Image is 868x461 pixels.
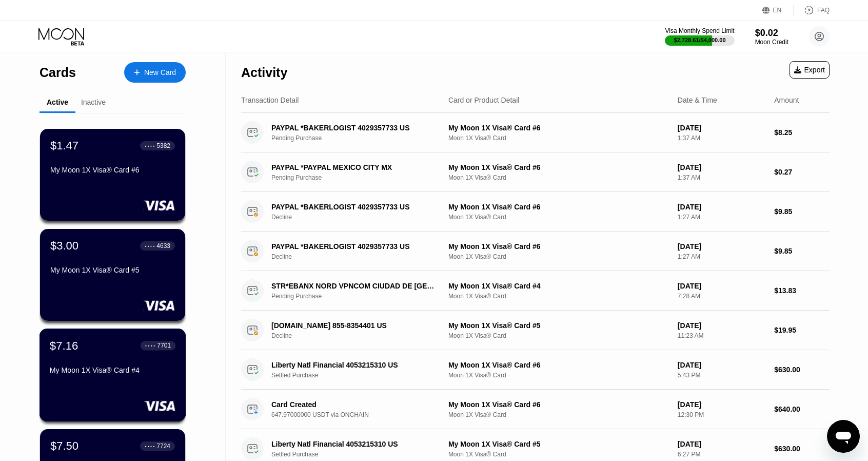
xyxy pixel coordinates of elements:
div: My Moon 1X Visa® Card #6 [448,242,669,251]
div: My Moon 1X Visa® Card #5 [50,266,175,274]
div: New Card [124,62,186,83]
div: [DATE] [678,203,766,211]
div: My Moon 1X Visa® Card #5 [448,440,669,448]
div: PAYPAL *PAYPAL MEXICO CITY MX [271,163,438,171]
div: STR*EBANX NORD VPNCOM CIUDAD DE [GEOGRAPHIC_DATA]Pending PurchaseMy Moon 1X Visa® Card #4Moon 1X ... [241,271,830,311]
div: New Card [144,68,176,77]
div: $7.16 [50,339,78,352]
div: Pending Purchase [271,293,450,300]
div: Active [47,98,68,106]
div: FAQ [794,5,830,15]
div: $3.00 [50,239,78,253]
div: 5:43 PM [678,372,766,379]
div: $640.00 [774,405,830,413]
div: Export [790,61,830,79]
div: Pending Purchase [271,174,450,181]
div: 7701 [157,342,171,349]
div: $1.47 [50,139,78,152]
div: Decline [271,214,450,221]
div: [DATE] [678,321,766,330]
div: Liberty Natl Financial 4053215310 US [271,361,438,369]
div: [DATE] [678,361,766,369]
div: Visa Monthly Spend Limit$2,728.61/$4,000.00 [665,27,734,46]
div: Inactive [81,98,106,106]
div: $630.00 [774,366,830,374]
div: $8.25 [774,128,830,137]
div: 4633 [156,242,170,249]
div: My Moon 1X Visa® Card #4 [448,282,669,290]
div: Cards [40,65,76,80]
div: Moon 1X Visa® Card [448,174,669,181]
div: [DOMAIN_NAME] 855-8354401 USDeclineMy Moon 1X Visa® Card #5Moon 1X Visa® Card[DATE]11:23 AM$19.95 [241,311,830,350]
div: $0.27 [774,168,830,176]
div: $9.85 [774,207,830,216]
div: [DATE] [678,282,766,290]
div: Moon Credit [755,39,788,46]
div: $1.47● ● ● ●5382My Moon 1X Visa® Card #6 [40,129,185,221]
div: $13.83 [774,286,830,295]
div: Moon 1X Visa® Card [448,293,669,300]
div: $3.00● ● ● ●4633My Moon 1X Visa® Card #5 [40,229,185,321]
div: Settled Purchase [271,372,450,379]
div: My Moon 1X Visa® Card #4 [50,366,175,374]
div: Decline [271,253,450,260]
div: 5382 [156,142,170,149]
div: Decline [271,332,450,339]
div: 1:27 AM [678,214,766,221]
div: ● ● ● ● [145,244,155,247]
div: $0.02 [755,28,788,39]
div: Moon 1X Visa® Card [448,451,669,458]
div: Card Created [271,400,438,409]
div: 6:27 PM [678,451,766,458]
div: ● ● ● ● [145,445,155,448]
div: 11:23 AM [678,332,766,339]
div: 1:27 AM [678,253,766,260]
div: PAYPAL *BAKERLOGIST 4029357733 US [271,203,438,211]
div: 647.97000000 USDT via ONCHAIN [271,411,450,418]
div: Moon 1X Visa® Card [448,135,669,142]
div: Amount [774,96,799,104]
div: $2,728.61 / $4,000.00 [674,37,726,43]
div: $630.00 [774,445,830,453]
div: PAYPAL *BAKERLOGIST 4029357733 US [271,242,438,251]
div: 1:37 AM [678,174,766,181]
div: PAYPAL *BAKERLOGIST 4029357733 US [271,124,438,132]
div: Liberty Natl Financial 4053215310 USSettled PurchaseMy Moon 1X Visa® Card #6Moon 1X Visa® Card[DA... [241,350,830,390]
div: Pending Purchase [271,135,450,142]
div: Moon 1X Visa® Card [448,372,669,379]
div: Liberty Natl Financial 4053215310 US [271,440,438,448]
div: Moon 1X Visa® Card [448,214,669,221]
div: Card or Product Detail [448,96,520,104]
div: EN [773,7,782,14]
div: My Moon 1X Visa® Card #6 [448,203,669,211]
div: My Moon 1X Visa® Card #6 [448,163,669,171]
div: ● ● ● ● [145,144,155,147]
div: ● ● ● ● [145,344,155,347]
div: My Moon 1X Visa® Card #6 [448,400,669,409]
iframe: Button to launch messaging window [827,420,860,453]
div: PAYPAL *PAYPAL MEXICO CITY MXPending PurchaseMy Moon 1X Visa® Card #6Moon 1X Visa® Card[DATE]1:37... [241,152,830,192]
div: Moon 1X Visa® Card [448,411,669,418]
div: Visa Monthly Spend Limit [665,27,734,34]
div: Date & Time [678,96,717,104]
div: STR*EBANX NORD VPNCOM CIUDAD DE [GEOGRAPHIC_DATA] [271,282,438,290]
div: 7724 [156,443,170,450]
div: 12:30 PM [678,411,766,418]
div: $9.85 [774,247,830,255]
div: PAYPAL *BAKERLOGIST 4029357733 USDeclineMy Moon 1X Visa® Card #6Moon 1X Visa® Card[DATE]1:27 AM$9.85 [241,192,830,232]
div: $7.16● ● ● ●7701My Moon 1X Visa® Card #4 [40,329,185,421]
div: PAYPAL *BAKERLOGIST 4029357733 USPending PurchaseMy Moon 1X Visa® Card #6Moon 1X Visa® Card[DATE]... [241,113,830,152]
div: FAQ [817,7,830,14]
div: $7.50 [50,439,78,453]
div: $0.02Moon Credit [755,28,788,46]
div: PAYPAL *BAKERLOGIST 4029357733 USDeclineMy Moon 1X Visa® Card #6Moon 1X Visa® Card[DATE]1:27 AM$9.85 [241,232,830,271]
div: Moon 1X Visa® Card [448,332,669,339]
div: [DATE] [678,400,766,409]
div: Activity [241,65,287,80]
div: [DATE] [678,163,766,171]
div: My Moon 1X Visa® Card #6 [448,124,669,132]
div: My Moon 1X Visa® Card #6 [448,361,669,369]
div: [DATE] [678,440,766,448]
div: $19.95 [774,326,830,334]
